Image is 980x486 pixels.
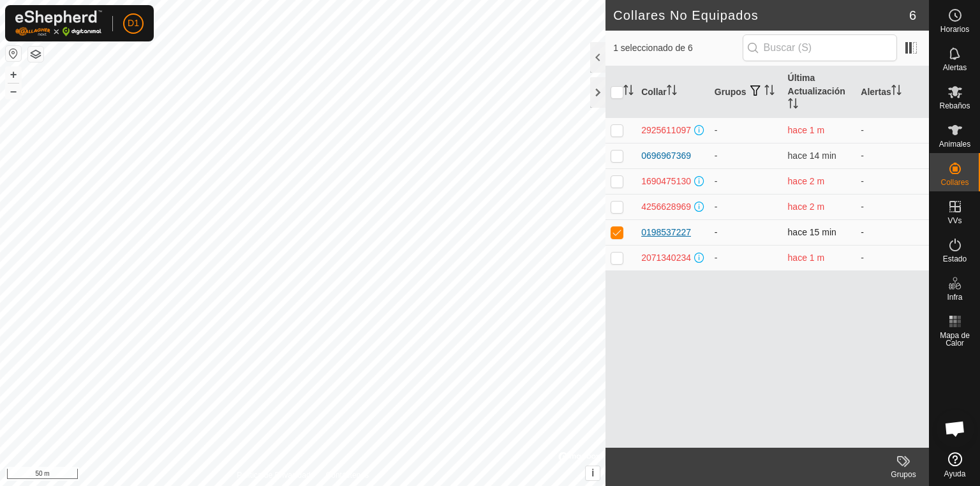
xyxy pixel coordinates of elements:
[764,87,775,97] p-sorticon: Activar para ordenar
[326,469,369,481] a: Contáctenos
[641,124,691,137] div: 2925611097
[641,200,691,214] div: 4256628969
[6,67,21,82] button: +
[788,151,836,161] span: 30 sept 2025, 21:04
[933,332,977,347] span: Mapa de Calor
[856,245,929,270] td: -
[856,117,929,143] td: -
[856,194,929,219] td: -
[15,10,102,36] img: Logo Gallagher
[709,219,783,245] td: -
[623,87,634,97] p-sorticon: Activar para ordenar
[943,64,967,71] span: Alertas
[878,469,929,480] div: Grupos
[6,84,21,99] button: –
[788,253,825,263] span: 20 ago 2025, 21:00
[28,47,43,62] button: Capas del Mapa
[709,168,783,194] td: -
[944,470,966,478] span: Ayuda
[6,46,21,61] button: Restablecer Mapa
[947,293,962,301] span: Infra
[947,217,961,225] span: VVs
[586,466,600,480] button: i
[591,468,594,478] span: i
[636,66,709,118] th: Collar
[940,26,969,33] span: Horarios
[940,179,969,186] span: Collares
[641,175,691,188] div: 1690475130
[930,447,980,483] a: Ayuda
[788,100,798,110] p-sorticon: Activar para ordenar
[891,87,902,97] p-sorticon: Activar para ordenar
[788,176,825,186] span: 26 jul 2025, 21:34
[856,168,929,194] td: -
[641,226,691,239] div: 0198537227
[856,219,929,245] td: -
[939,102,970,110] span: Rebaños
[909,6,916,25] span: 6
[856,143,929,168] td: -
[788,227,836,237] span: 30 sept 2025, 21:04
[788,202,825,212] span: 14 jul 2025, 19:49
[709,245,783,270] td: -
[709,194,783,219] td: -
[237,469,310,481] a: Política de Privacidad
[709,117,783,143] td: -
[709,66,783,118] th: Grupos
[783,66,856,118] th: Última Actualización
[613,8,909,23] h2: Collares No Equipados
[943,255,967,263] span: Estado
[667,87,677,97] p-sorticon: Activar para ordenar
[613,41,742,55] span: 1 seleccionado de 6
[709,143,783,168] td: -
[128,17,139,30] span: D1
[936,409,974,448] div: Chat abierto
[788,125,825,135] span: 7 ago 2025, 21:34
[641,251,691,265] div: 2071340234
[856,66,929,118] th: Alertas
[743,34,897,61] input: Buscar (S)
[641,149,691,163] div: 0696967369
[939,140,970,148] span: Animales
